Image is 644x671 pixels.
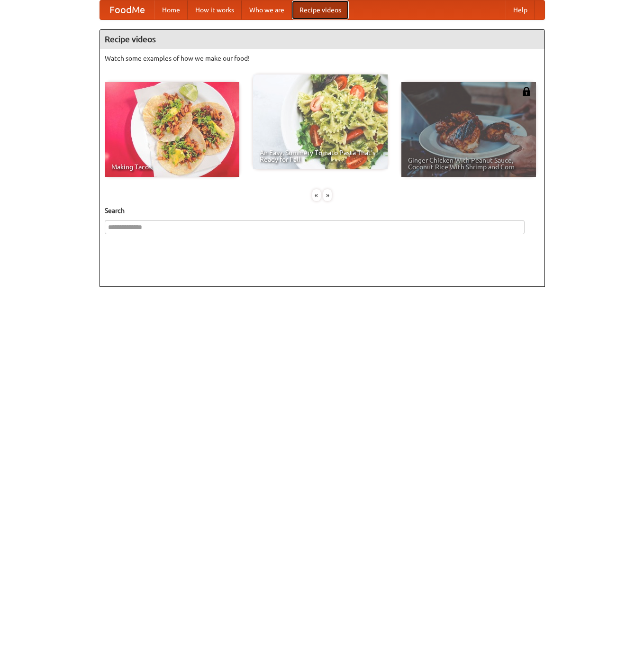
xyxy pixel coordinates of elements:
p: Watch some examples of how we make our food! [105,54,540,63]
div: » [323,189,332,201]
div: « [312,189,321,201]
a: FoodMe [100,0,154,19]
a: An Easy, Summery Tomato Pasta That's Ready for Fall [253,74,388,169]
a: Recipe videos [292,0,349,19]
h4: Recipe videos [100,30,544,49]
span: Making Tacos [111,164,233,170]
a: Help [506,0,535,19]
a: Making Tacos [105,82,239,177]
a: Home [154,0,188,19]
span: An Easy, Summery Tomato Pasta That's Ready for Fall [260,149,381,163]
a: How it works [188,0,242,19]
a: Who we are [242,0,292,19]
h5: Search [105,206,540,215]
img: 483408.png [522,87,531,96]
